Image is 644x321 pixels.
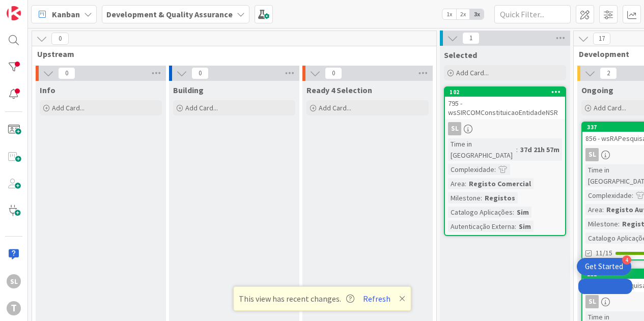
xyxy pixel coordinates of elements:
[632,190,633,201] span: :
[306,85,372,95] span: Ready 4 Selection
[585,261,623,272] div: Get Started
[494,164,496,175] span: :
[482,192,518,203] div: Registos
[450,89,565,96] div: 102
[462,32,480,44] span: 1
[52,8,80,20] span: Kanban
[445,87,565,97] div: 102
[239,293,354,305] span: This view has recent changes.
[448,192,481,203] div: Milestone
[585,148,599,161] div: SL
[325,67,342,79] span: 0
[481,192,482,203] span: :
[600,67,617,79] span: 2
[51,33,69,45] span: 0
[40,85,55,95] span: Info
[445,87,565,119] div: 102795 - wsSIRCOMConstituicaoEntidadeNSR
[442,9,456,19] span: 1x
[106,9,233,19] b: Development & Quality Assurance
[445,97,565,119] div: 795 - wsSIRCOMConstituicaoEntidadeNSR
[516,221,534,232] div: Sim
[319,103,351,112] span: Add Card...
[191,67,209,79] span: 0
[596,248,612,258] span: 11/15
[456,68,489,77] span: Add Card...
[37,49,424,59] span: Upstream
[585,204,602,215] div: Area
[7,6,21,20] img: Visit kanbanzone.com
[622,255,631,265] div: 4
[585,295,599,308] div: SL
[445,122,565,135] div: SL
[585,190,632,201] div: Complexidade
[514,207,531,218] div: Sim
[448,207,513,218] div: Catalogo Aplicações
[448,178,465,189] div: Area
[593,33,610,45] span: 17
[448,164,494,175] div: Complexidade
[594,103,626,112] span: Add Card...
[7,274,21,288] div: SL
[448,138,516,161] div: Time in [GEOGRAPHIC_DATA]
[185,103,218,112] span: Add Card...
[466,178,534,189] div: Registo Comercial
[52,103,85,112] span: Add Card...
[470,9,484,19] span: 3x
[58,67,75,79] span: 0
[465,178,466,189] span: :
[456,9,470,19] span: 2x
[448,221,515,232] div: Autenticação Externa
[448,122,461,135] div: SL
[515,221,516,232] span: :
[585,218,618,229] div: Milestone
[359,292,394,305] button: Refresh
[173,85,204,95] span: Building
[444,50,477,60] span: Selected
[577,258,631,275] div: Open Get Started checklist, remaining modules: 4
[581,85,613,95] span: Ongoing
[7,301,21,315] div: T
[494,5,571,23] input: Quick Filter...
[602,204,604,215] span: :
[518,144,562,155] div: 37d 21h 57m
[618,218,620,229] span: :
[516,144,518,155] span: :
[513,207,514,218] span: :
